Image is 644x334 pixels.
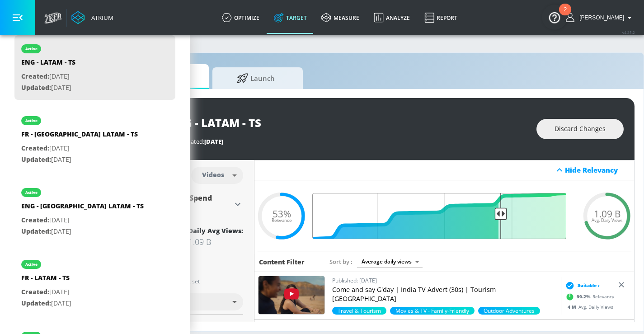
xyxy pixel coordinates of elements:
span: Suitable › [578,282,600,289]
span: Sort by [329,258,353,266]
div: FR - LATAM - TS [21,273,71,287]
span: Launch [221,67,290,89]
div: activeENG - [GEOGRAPHIC_DATA] LATAM - TSCreated:[DATE]Updated:[DATE] [14,179,175,244]
span: login as: amanda.cermak@zefr.com [576,14,624,21]
button: [PERSON_NAME] [566,12,635,23]
div: 2 [564,9,567,21]
a: Atrium [71,11,113,24]
span: Relevance [272,218,291,223]
p: [DATE] [21,82,75,94]
div: Last Updated: [167,137,527,146]
p: Come and say G'day | India TV Advert (30s) | Tourism [GEOGRAPHIC_DATA] [332,285,557,303]
div: ENG - [GEOGRAPHIC_DATA] LATAM - TS [21,202,144,215]
span: Created: [21,144,49,152]
div: Hide Relevancy [254,160,634,180]
p: [DATE] [21,154,138,165]
div: Videos [197,171,229,179]
div: Relevancy [563,290,614,303]
div: active [25,190,38,195]
div: Hide Relevancy [565,165,629,174]
h6: Content Filter [259,258,305,266]
div: Average daily views [357,255,423,268]
p: [DATE] [21,215,144,226]
div: 99.2% [390,307,475,315]
a: Report [417,1,465,34]
p: [DATE] [21,287,71,298]
p: [DATE] [21,226,144,237]
span: Updated: [21,227,51,235]
div: Avg. Daily Views [563,303,613,310]
span: v 4.25.2 [622,30,635,35]
a: Published: [DATE]Come and say G'day | India TV Advert (30s) | Tourism [GEOGRAPHIC_DATA] [332,276,557,307]
div: 99.2% [332,307,386,315]
input: Final Threshold [318,193,571,239]
div: active [25,262,38,267]
span: Updated: [21,299,51,307]
div: Daily Avg Views: [188,226,243,235]
div: Atrium [88,14,113,22]
div: activeFR - LATAM - TSCreated:[DATE]Updated:[DATE] [14,251,175,315]
span: Movies & TV - Family-Friendly [390,307,475,315]
a: Target [267,1,314,34]
div: FR - [GEOGRAPHIC_DATA] LATAM - TS [21,130,138,143]
div: ENG - LATAM - TS [21,58,75,71]
div: Suitable › [563,281,600,290]
button: Discard Changes [536,119,624,139]
p: [DATE] [21,298,71,309]
div: 1.09 B [188,236,243,247]
span: Created: [21,216,49,224]
span: 4 M [568,303,578,310]
a: Analyze [367,1,417,34]
span: Outdoor Adventures [478,307,540,315]
span: Discard Changes [555,123,606,135]
span: Travel & Tourism [332,307,386,315]
span: Updated: [21,155,51,164]
button: Open Resource Center, 2 new notifications [542,5,567,30]
span: 99.2 % [577,293,592,300]
span: Updated: [21,83,51,92]
span: 53% [273,209,291,218]
span: Avg. Daily Views [592,218,623,223]
div: activeFR - [GEOGRAPHIC_DATA] LATAM - TSCreated:[DATE]Updated:[DATE] [14,107,175,172]
span: Created: [21,287,49,296]
span: Created: [21,72,49,80]
div: activeENG - LATAM - TSCreated:[DATE]Updated:[DATE] [14,35,175,100]
a: optimize [215,1,267,34]
div: 90.6% [478,307,540,315]
p: [DATE] [21,143,138,154]
a: measure [314,1,367,34]
img: bpIMMSGTMyk [259,276,324,314]
div: active [25,47,38,51]
p: [DATE] [21,71,75,82]
span: [DATE] [204,137,223,146]
div: active [25,118,38,123]
span: 1.09 B [594,209,620,218]
p: Published: [DATE] [332,276,557,285]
